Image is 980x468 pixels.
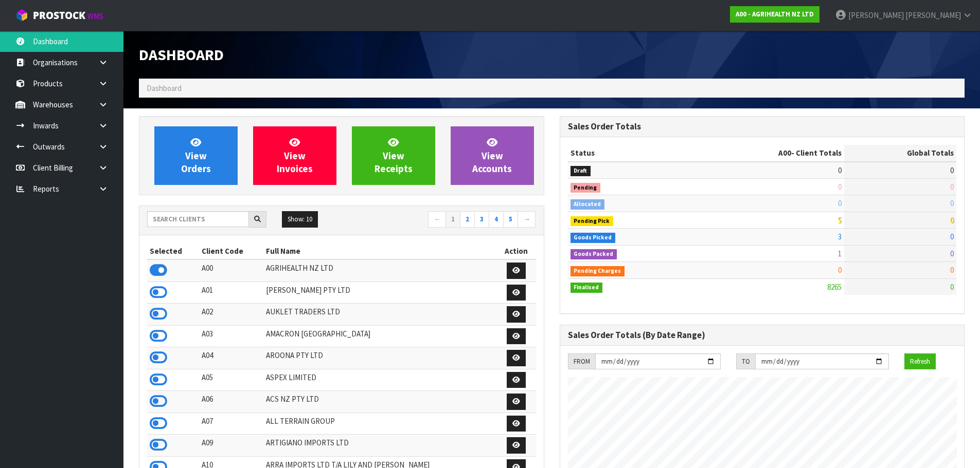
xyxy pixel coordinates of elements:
span: Dashboard [147,83,182,93]
span: Pending Charges [571,266,625,276]
td: ASPEX LIMITED [263,369,496,391]
span: 0 [950,249,954,258]
a: 4 [489,211,504,228]
th: Status [568,145,697,161]
th: Client Code [199,243,264,259]
span: 0 [838,182,842,192]
span: [PERSON_NAME] [848,10,904,20]
th: Full Name [263,243,496,259]
td: A05 [199,369,264,391]
th: - Client Totals [696,145,844,161]
a: ViewAccounts [451,126,534,185]
span: View Accounts [472,136,512,175]
td: ACS NZ PTY LTD [263,391,496,413]
span: A00 [778,148,791,158]
span: Pending Pick [571,216,614,227]
td: A00 [199,259,264,282]
span: View Invoices [277,136,313,175]
td: A07 [199,413,264,435]
span: 3 [838,232,842,241]
td: A04 [199,347,264,369]
td: ARTIGIANO IMPORTS LTD [263,435,496,457]
span: Dashboard [139,45,224,64]
small: WMS [87,11,103,21]
td: AGRIHEALTH NZ LTD [263,259,496,282]
td: A01 [199,282,264,304]
span: 0 [950,265,954,275]
span: View Receipts [375,136,413,175]
a: 5 [503,211,518,228]
span: 0 [838,198,842,208]
th: Selected [147,243,199,259]
span: 0 [838,265,842,275]
a: 3 [474,211,489,228]
td: [PERSON_NAME] PTY LTD [263,282,496,304]
td: A02 [199,304,264,326]
a: ViewOrders [154,126,238,185]
td: ALL TERRAIN GROUP [263,413,496,435]
span: 0 [950,215,954,225]
td: A06 [199,391,264,413]
span: 0 [838,165,842,175]
span: 0 [950,198,954,208]
img: cube-alt.png [15,9,28,22]
span: View Orders [181,136,211,175]
button: Show: 10 [282,211,318,228]
td: AUKLET TRADERS LTD [263,304,496,326]
td: AMACRON [GEOGRAPHIC_DATA] [263,325,496,347]
th: Action [497,243,536,259]
th: Global Totals [844,145,956,161]
span: Finalised [571,283,603,293]
span: 0 [950,182,954,192]
a: 1 [446,211,460,228]
td: A03 [199,325,264,347]
a: ViewReceipts [352,126,435,185]
a: 2 [460,211,475,228]
td: A09 [199,435,264,457]
a: ViewInvoices [253,126,336,185]
span: 5 [838,215,842,225]
span: Draft [571,166,591,176]
td: AROONA PTY LTD [263,347,496,369]
button: Refresh [904,353,936,370]
span: Pending [571,183,601,193]
span: 8265 [827,282,842,292]
nav: Page navigation [349,211,536,229]
span: 0 [950,282,954,292]
h3: Sales Order Totals [568,122,957,132]
span: Goods Picked [571,233,616,243]
span: ProStock [33,9,85,22]
span: [PERSON_NAME] [905,10,961,20]
span: 1 [838,249,842,258]
input: Search clients [147,211,249,227]
div: TO [736,353,755,370]
span: Allocated [571,199,605,210]
h3: Sales Order Totals (By Date Range) [568,330,957,340]
a: A00 - AGRIHEALTH NZ LTD [730,6,819,23]
span: 0 [950,165,954,175]
a: ← [428,211,446,228]
strong: A00 - AGRIHEALTH NZ LTD [736,10,814,18]
span: 0 [950,232,954,241]
a: → [518,211,536,228]
span: Goods Packed [571,249,617,259]
div: FROM [568,353,595,370]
